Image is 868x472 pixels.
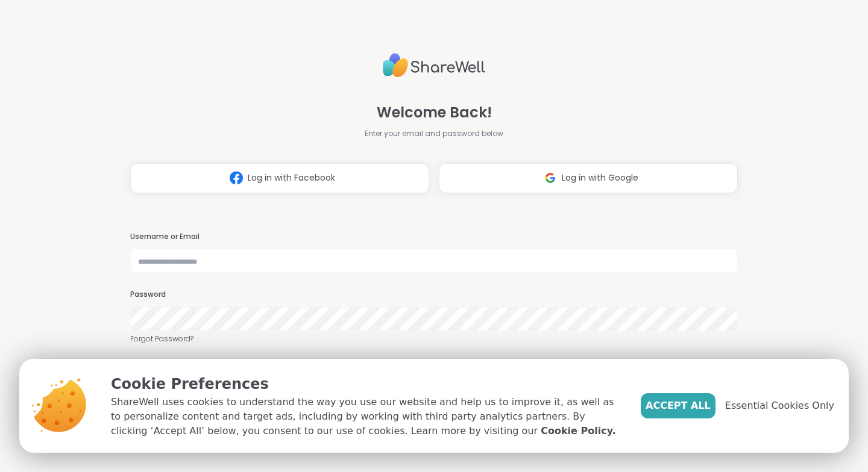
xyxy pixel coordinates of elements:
span: Log in with Google [562,172,638,184]
img: ShareWell Logomark [539,167,562,189]
span: Enter your email and password below [365,128,503,139]
span: Accept All [646,399,711,413]
button: Log in with Facebook [130,163,429,193]
img: ShareWell Logo [383,48,485,82]
p: ShareWell uses cookies to understand the way you use our website and help us to improve it, as we... [111,395,621,438]
button: Accept All [641,393,715,418]
p: Cookie Preferences [111,373,621,395]
span: Essential Cookies Only [725,399,834,413]
span: Log in with Facebook [248,172,335,184]
a: Cookie Policy. [541,424,615,438]
h3: Password [130,290,738,300]
img: ShareWell Logomark [225,167,248,189]
h3: Username or Email [130,232,738,242]
a: Forgot Password? [130,334,738,344]
span: Welcome Back! [377,102,492,123]
button: Log in with Google [439,163,738,193]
